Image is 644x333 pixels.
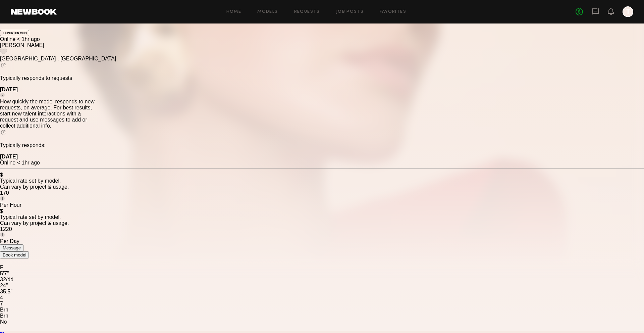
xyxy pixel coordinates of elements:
[623,6,633,17] a: T
[336,10,364,14] a: Job Posts
[294,10,320,14] a: Requests
[257,10,278,14] a: Models
[226,10,241,14] a: Home
[380,10,406,14] a: Favorites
